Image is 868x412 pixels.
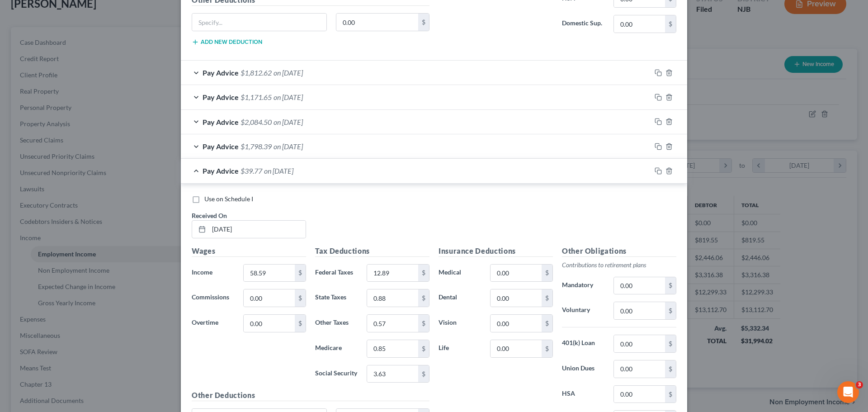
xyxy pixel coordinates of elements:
[274,68,303,77] span: on [DATE]
[241,166,262,175] span: $39.77
[203,93,239,101] span: Pay Advice
[418,365,429,383] div: $
[665,302,676,319] div: $
[542,265,552,282] div: $
[192,212,227,219] span: Received On
[192,268,212,276] span: Income
[491,289,542,307] input: 0.00
[203,166,239,175] span: Pay Advice
[203,118,239,126] span: Pay Advice
[192,246,306,257] h5: Wages
[491,265,542,282] input: 0.00
[295,315,306,332] div: $
[295,289,306,307] div: $
[614,15,665,33] input: 0.00
[367,315,418,332] input: 0.00
[418,265,429,282] div: $
[264,166,293,175] span: on [DATE]
[244,289,295,307] input: 0.00
[367,265,418,282] input: 0.00
[311,264,362,282] label: Federal Taxes
[367,289,418,307] input: 0.00
[336,14,419,31] input: 0.00
[665,335,676,352] div: $
[557,360,609,378] label: Union Dues
[418,289,429,307] div: $
[311,314,362,332] label: Other Taxes
[274,118,303,126] span: on [DATE]
[192,390,429,401] h5: Other Deductions
[557,15,609,33] label: Domestic Sup.
[244,265,295,282] input: 0.00
[614,302,665,319] input: 0.00
[203,68,239,77] span: Pay Advice
[274,93,303,101] span: on [DATE]
[837,381,859,403] iframe: Intercom live chat
[434,289,486,307] label: Dental
[295,265,306,282] div: $
[614,386,665,403] input: 0.00
[614,335,665,352] input: 0.00
[614,277,665,294] input: 0.00
[192,38,262,46] button: Add new deduction
[418,340,429,357] div: $
[241,142,272,151] span: $1,798.39
[311,289,362,307] label: State Taxes
[665,277,676,294] div: $
[665,386,676,403] div: $
[192,14,326,31] input: Specify...
[241,93,272,101] span: $1,171.65
[315,246,429,257] h5: Tax Deductions
[209,221,306,238] input: MM/DD/YYYY
[434,264,486,282] label: Medical
[241,118,272,126] span: $2,084.50
[542,315,552,332] div: $
[614,360,665,378] input: 0.00
[557,335,609,353] label: 401(k) Loan
[244,315,295,332] input: 0.00
[418,14,429,31] div: $
[542,340,552,357] div: $
[367,340,418,357] input: 0.00
[562,260,676,270] p: Contributions to retirement plans
[562,246,676,257] h5: Other Obligations
[491,315,542,332] input: 0.00
[311,340,362,358] label: Medicare
[311,365,362,383] label: Social Security
[439,246,553,257] h5: Insurance Deductions
[557,277,609,295] label: Mandatory
[367,365,418,383] input: 0.00
[557,302,609,320] label: Voluntary
[665,15,676,33] div: $
[542,289,552,307] div: $
[557,385,609,403] label: HSA
[187,289,239,307] label: Commissions
[204,195,253,203] span: Use on Schedule I
[203,142,239,151] span: Pay Advice
[241,68,272,77] span: $1,812.62
[434,340,486,358] label: Life
[665,360,676,378] div: $
[491,340,542,357] input: 0.00
[274,142,303,151] span: on [DATE]
[187,314,239,332] label: Overtime
[418,315,429,332] div: $
[434,314,486,332] label: Vision
[856,381,863,388] span: 3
